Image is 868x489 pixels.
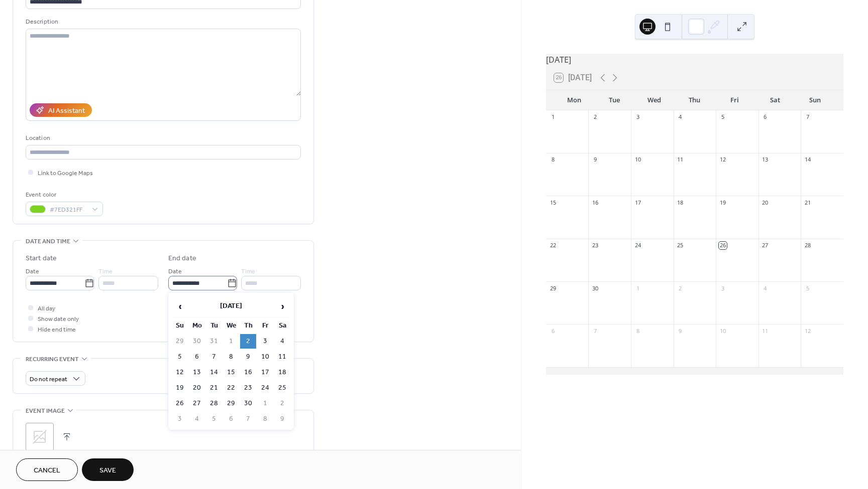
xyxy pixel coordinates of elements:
[172,365,188,380] td: 12
[30,103,92,117] button: AI Assistant
[634,156,641,164] div: 10
[634,90,675,110] div: Wed
[762,284,769,292] div: 4
[715,90,755,110] div: Fri
[762,242,769,249] div: 27
[172,350,188,364] td: 5
[189,350,205,364] td: 6
[38,314,79,324] span: Show date only
[206,381,222,395] td: 21
[189,381,205,395] td: 20
[98,266,113,277] span: Time
[189,396,205,411] td: 27
[189,318,205,333] th: Mo
[240,318,256,333] th: Th
[206,412,222,426] td: 5
[762,327,769,335] div: 11
[82,458,134,481] button: Save
[677,284,684,292] div: 2
[591,242,599,249] div: 23
[26,354,79,365] span: Recurring event
[206,350,222,364] td: 7
[274,396,290,411] td: 2
[172,412,188,426] td: 3
[549,156,557,164] div: 8
[274,350,290,364] td: 11
[274,318,290,333] th: Sa
[240,396,256,411] td: 30
[804,284,811,292] div: 5
[804,242,811,249] div: 28
[804,113,811,121] div: 7
[34,465,60,476] span: Cancel
[223,412,239,426] td: 6
[762,199,769,206] div: 20
[591,113,599,121] div: 2
[172,334,188,349] td: 29
[189,365,205,380] td: 13
[172,296,187,316] span: ‹
[206,365,222,380] td: 14
[38,303,55,314] span: All day
[26,190,101,200] div: Event color
[274,334,290,349] td: 4
[16,458,78,481] button: Cancel
[719,327,726,335] div: 10
[189,334,205,349] td: 30
[634,284,641,292] div: 1
[677,199,684,206] div: 18
[240,381,256,395] td: 23
[634,242,641,249] div: 24
[677,156,684,164] div: 11
[240,334,256,349] td: 2
[189,412,205,426] td: 4
[223,318,239,333] th: We
[554,90,594,110] div: Mon
[719,113,726,121] div: 5
[719,156,726,164] div: 12
[677,242,684,249] div: 25
[172,318,188,333] th: Su
[591,327,599,335] div: 7
[257,412,273,426] td: 8
[206,318,222,333] th: Tu
[26,406,65,416] span: Event image
[189,296,273,317] th: [DATE]
[223,350,239,364] td: 8
[257,318,273,333] th: Fr
[48,106,85,116] div: AI Assistant
[755,90,795,110] div: Sat
[172,396,188,411] td: 26
[594,90,634,110] div: Tue
[257,396,273,411] td: 1
[240,412,256,426] td: 7
[38,168,93,179] span: Link to Google Maps
[677,327,684,335] div: 9
[549,242,557,249] div: 22
[634,199,641,206] div: 17
[549,284,557,292] div: 29
[26,253,57,264] div: Start date
[206,334,222,349] td: 31
[26,17,299,27] div: Description
[240,365,256,380] td: 16
[549,113,557,121] div: 1
[274,412,290,426] td: 9
[804,199,811,206] div: 21
[549,199,557,206] div: 15
[257,381,273,395] td: 24
[795,90,835,110] div: Sun
[168,253,196,264] div: End date
[26,236,70,247] span: Date and time
[274,365,290,380] td: 18
[634,327,641,335] div: 8
[591,156,599,164] div: 9
[257,334,273,349] td: 3
[26,266,39,277] span: Date
[26,133,299,143] div: Location
[223,396,239,411] td: 29
[172,381,188,395] td: 19
[206,396,222,411] td: 28
[26,423,54,451] div: ;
